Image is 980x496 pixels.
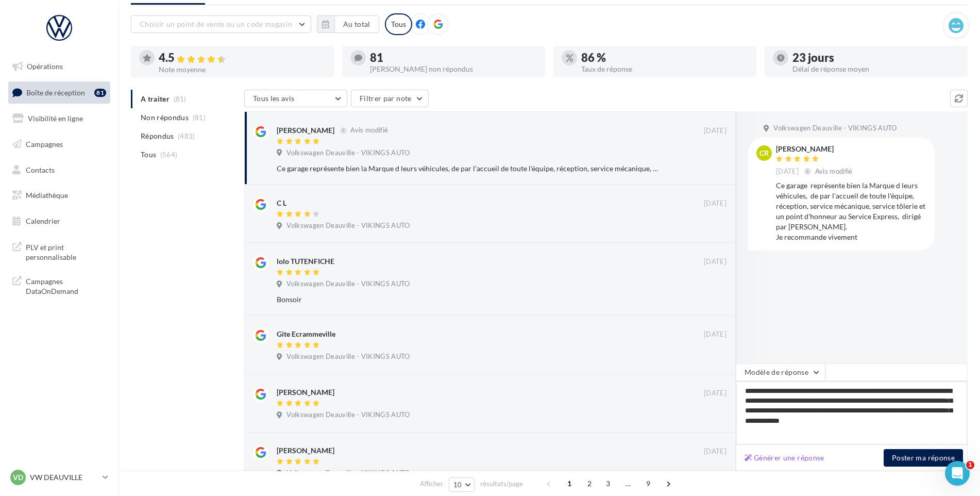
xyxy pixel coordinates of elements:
[815,167,853,175] span: Avis modifié
[966,461,974,469] span: 1
[6,81,112,104] a: Boîte de réception81
[581,475,598,492] span: 2
[317,15,379,33] button: Au total
[277,256,334,267] div: lolo TUTENFICHE
[884,449,963,467] button: Poster ma réponse
[159,52,326,64] div: 4.5
[6,236,112,267] a: PLV et print personnalisable
[620,475,636,492] span: ...
[776,180,926,242] div: Ce garage représente bien la Marque d leurs véhicules, de par l'accueil de toute l'équipe, récept...
[30,472,98,483] p: VW DEAUVILLE
[6,108,112,129] a: Visibilité en ligne
[277,445,334,456] div: [PERSON_NAME]
[8,468,110,487] a: VD VW DEAUVILLE
[792,65,959,73] div: Délai de réponse moyen
[26,165,55,174] span: Contacts
[277,387,334,398] div: [PERSON_NAME]
[277,329,335,339] div: Gite Ecrammeville
[480,479,523,489] span: résultats/page
[26,240,106,262] span: PLV et print personnalisable
[420,479,443,489] span: Afficher
[600,475,616,492] span: 3
[740,452,829,464] button: Générer une réponse
[140,20,292,28] span: Choisir un point de vente ou un code magasin
[286,279,410,289] span: Volkswagen Deauville - VIKINGS AUTO
[581,52,748,63] div: 86 %
[26,191,68,200] span: Médiathèque
[6,270,112,301] a: Campagnes DataOnDemand
[776,145,855,153] div: [PERSON_NAME]
[704,257,726,267] span: [DATE]
[704,126,726,136] span: [DATE]
[736,363,825,381] button: Modèle de réponse
[334,15,379,33] button: Au total
[244,90,347,107] button: Tous les avis
[286,469,410,478] span: Volkswagen Deauville - VIKINGS AUTO
[6,210,112,232] a: Calendrier
[26,217,60,225] span: Calendrier
[159,66,326,73] div: Note moyenne
[27,62,63,71] span: Opérations
[704,199,726,208] span: [DATE]
[6,134,112,155] a: Campagnes
[6,185,112,206] a: Médiathèque
[193,113,206,122] span: (81)
[350,126,388,135] span: Avis modifié
[704,389,726,398] span: [DATE]
[776,167,799,176] span: [DATE]
[26,140,63,148] span: Campagnes
[141,131,174,141] span: Répondus
[370,52,537,63] div: 81
[759,148,769,158] span: cr
[449,477,475,492] button: 10
[286,221,410,230] span: Volkswagen Deauville - VIKINGS AUTO
[253,94,295,103] span: Tous les avis
[773,124,897,133] span: Volkswagen Deauville - VIKINGS AUTO
[141,150,156,160] span: Tous
[640,475,656,492] span: 9
[26,88,85,96] span: Boîte de réception
[178,132,195,140] span: (483)
[94,89,106,97] div: 81
[792,52,959,63] div: 23 jours
[561,475,578,492] span: 1
[286,352,410,361] span: Volkswagen Deauville - VIKINGS AUTO
[277,198,286,208] div: C L
[277,125,334,136] div: [PERSON_NAME]
[26,274,106,296] span: Campagnes DataOnDemand
[131,15,311,33] button: Choisir un point de vente ou un code magasin
[277,163,660,174] div: Ce garage représente bien la Marque d leurs véhicules, de par l'accueil de toute l'équipe, récept...
[351,90,429,107] button: Filtrer par note
[6,159,112,181] a: Contacts
[385,13,412,35] div: Tous
[160,151,178,159] span: (564)
[286,410,410,420] span: Volkswagen Deauville - VIKINGS AUTO
[453,481,462,489] span: 10
[581,65,748,73] div: Taux de réponse
[141,112,189,123] span: Non répondus
[28,114,83,123] span: Visibilité en ligne
[945,461,970,486] iframe: Intercom live chat
[6,56,112,77] a: Opérations
[13,472,23,483] span: VD
[704,447,726,456] span: [DATE]
[704,330,726,339] span: [DATE]
[277,294,660,305] div: Bonsoir
[286,148,410,158] span: Volkswagen Deauville - VIKINGS AUTO
[370,65,537,73] div: [PERSON_NAME] non répondus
